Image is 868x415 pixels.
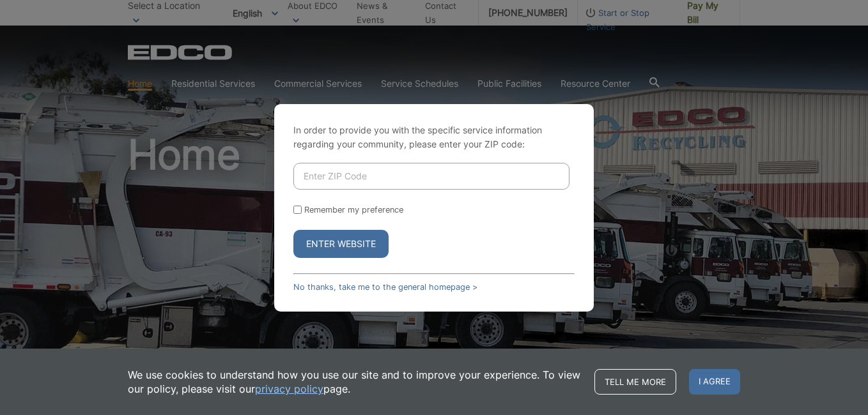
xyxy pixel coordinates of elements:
[128,368,582,396] p: We use cookies to understand how you use our site and to improve your experience. To view our pol...
[293,230,389,258] button: Enter Website
[293,123,575,151] p: In order to provide you with the specific service information regarding your community, please en...
[689,369,740,395] span: I agree
[293,163,570,190] input: Enter ZIP Code
[255,382,323,396] a: privacy policy
[304,205,403,215] label: Remember my preference
[293,282,477,292] a: No thanks, take me to the general homepage >
[594,369,676,395] a: Tell me more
